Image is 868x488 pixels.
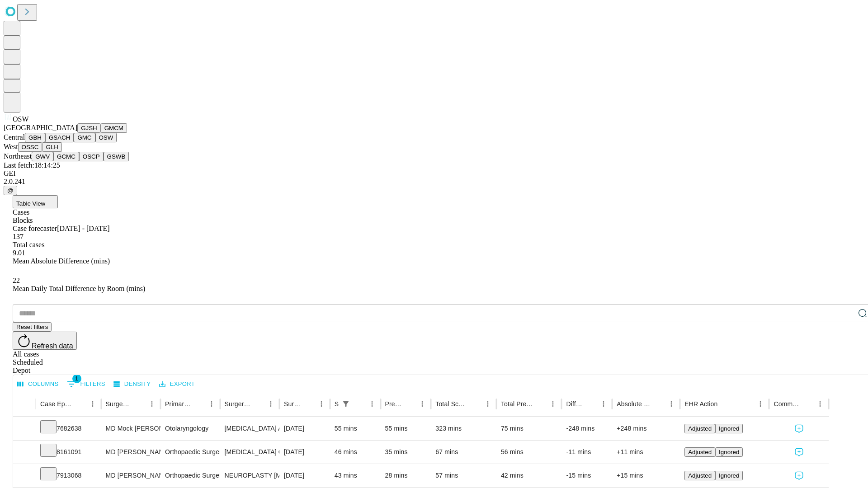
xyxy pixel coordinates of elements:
button: Menu [481,398,494,410]
div: NEUROPLASTY [MEDICAL_DATA] AT [GEOGRAPHIC_DATA] [225,464,275,487]
div: MD [PERSON_NAME] C [PERSON_NAME] [106,464,156,487]
button: Show filters [340,398,352,410]
span: Northeast [4,152,32,160]
span: 1 [72,374,81,383]
div: Case Epic Id [40,400,73,408]
button: Expand [18,421,31,437]
div: Absolute Difference [617,400,651,408]
button: Sort [403,398,416,410]
button: OSCP [79,152,104,161]
span: Central [4,133,25,141]
button: Menu [205,398,218,410]
div: 46 mins [335,441,376,464]
div: 55 mins [335,417,376,440]
div: 57 mins [435,464,492,487]
button: Refresh data [13,332,77,350]
div: [MEDICAL_DATA] OR CAPSULE HAND OR FINGER [225,441,275,464]
span: Ignored [719,472,739,479]
button: GSACH [45,133,74,142]
div: 55 mins [385,417,427,440]
div: Surgery Name [225,400,251,408]
div: Orthopaedic Surgery [165,441,215,464]
div: 7913068 [40,464,97,487]
span: Ignored [719,449,739,455]
div: 1 active filter [340,398,352,410]
span: Table View [16,200,45,207]
span: 9.01 [13,249,25,257]
button: Sort [252,398,264,410]
div: Orthopaedic Surgery [165,464,215,487]
button: Ignored [715,424,743,433]
span: Total cases [13,241,44,249]
span: 22 [13,277,20,284]
button: Menu [547,398,559,410]
button: OSW [95,133,117,142]
span: Ignored [719,425,739,432]
span: Mean Daily Total Difference by Room (mins) [13,285,145,292]
button: Reset filters [13,322,52,332]
span: [DATE] - [DATE] [57,225,109,232]
button: Adjusted [684,471,715,480]
div: GEI [4,169,864,178]
button: Menu [814,398,826,410]
button: Sort [585,398,597,410]
div: +15 mins [617,464,675,487]
button: Adjusted [684,424,715,433]
button: Sort [718,398,731,410]
div: -15 mins [566,464,608,487]
button: Ignored [715,471,743,480]
span: [GEOGRAPHIC_DATA] [4,124,77,131]
div: [DATE] [284,464,325,487]
button: Menu [264,398,277,410]
button: GMCM [101,123,127,133]
div: 28 mins [385,464,427,487]
button: Adjusted [684,447,715,457]
button: Menu [86,398,99,410]
div: 56 mins [501,441,557,464]
button: Menu [416,398,429,410]
button: Show filters [65,377,108,391]
div: -248 mins [566,417,608,440]
div: MD [PERSON_NAME] C [PERSON_NAME] [106,441,156,464]
div: 35 mins [385,441,427,464]
div: Total Predicted Duration [501,400,533,408]
div: 42 mins [501,464,557,487]
div: 67 mins [435,441,492,464]
span: Reset filters [16,324,48,330]
div: [DATE] [284,441,325,464]
span: @ [7,187,14,194]
button: @ [4,186,17,195]
div: Scheduled In Room Duration [335,400,339,408]
div: Surgeon Name [106,400,132,408]
button: Sort [801,398,814,410]
div: EHR Action [684,400,717,408]
button: Sort [133,398,146,410]
button: Menu [366,398,378,410]
div: [MEDICAL_DATA] AGE [DEMOGRAPHIC_DATA] OR OVER [225,417,275,440]
div: 8161091 [40,441,97,464]
div: 75 mins [501,417,557,440]
span: 137 [13,233,24,240]
button: Expand [18,445,31,460]
button: GMC [74,133,95,142]
button: Sort [534,398,547,410]
div: +248 mins [617,417,675,440]
button: Sort [74,398,86,410]
button: Table View [13,195,58,208]
span: Adjusted [688,425,712,432]
button: GCMC [53,152,79,161]
button: Sort [302,398,315,410]
div: -11 mins [566,441,608,464]
button: GBH [25,133,45,142]
span: West [4,143,18,150]
div: 43 mins [335,464,376,487]
div: +11 mins [617,441,675,464]
button: Select columns [15,377,61,391]
button: Density [111,377,153,391]
button: Ignored [715,447,743,457]
button: Sort [353,398,366,410]
div: Primary Service [165,400,191,408]
div: Difference [566,400,584,408]
button: Menu [146,398,158,410]
button: Export [157,377,197,391]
